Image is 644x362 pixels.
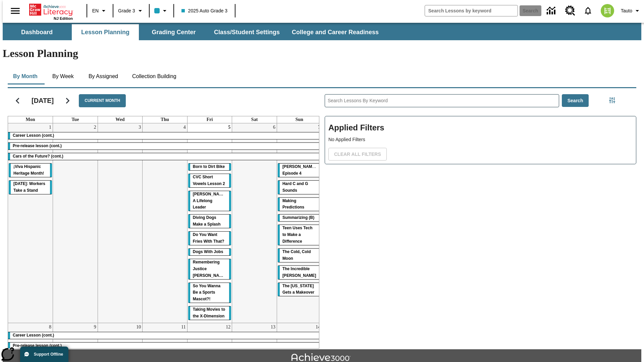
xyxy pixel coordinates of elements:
[180,323,187,331] a: September 11, 2025
[32,97,54,105] h2: [DATE]
[8,123,53,323] td: September 1, 2025
[250,116,259,123] a: Saturday
[618,5,644,17] button: Profile/Settings
[140,24,207,40] button: Grading Center
[272,123,277,131] a: September 6, 2025
[13,154,63,159] span: Cars of the Future? (cont.)
[13,164,44,176] span: ¡Viva Hispanic Heritage Month!
[579,2,597,19] a: Notifications
[13,133,54,138] span: Career Lesson (cont.)
[152,5,171,17] button: Class color is light blue. Change class color
[193,164,225,169] span: Born to Dirt Bike
[8,332,322,339] div: Career Lesson (cont.)
[3,24,70,40] button: Dashboard
[278,283,321,296] div: The Missouri Gets a Makeover
[325,95,559,107] input: Search Lessons By Keyword
[187,123,232,323] td: September 5, 2025
[9,164,52,177] div: ¡Viva Hispanic Heritage Month!
[92,7,99,14] span: EN
[188,215,231,228] div: Diving Dogs Make a Splash
[3,24,385,40] div: SubNavbar
[9,92,26,109] button: Previous
[8,132,322,139] div: Career Lesson (cont.)
[188,259,231,279] div: Remembering Justice O'Connor
[8,143,322,149] div: Pre-release lesson (cont.)
[597,2,618,19] button: Select a new avatar
[8,153,322,160] div: Cars of the Future? (cont.)
[159,116,170,123] a: Thursday
[115,5,147,17] button: Grade: Grade 3, Select a grade
[294,116,305,123] a: Sunday
[48,323,53,331] a: September 8, 2025
[118,7,135,14] span: Grade 3
[205,116,214,123] a: Friday
[425,5,518,16] input: search field
[278,215,321,221] div: Summarizing (B)
[127,68,182,84] button: Collection Building
[54,16,73,20] span: NJ Edition
[181,7,228,14] span: 2025 Auto Grade 3
[24,116,37,123] a: Monday
[328,120,633,136] h2: Applied Filters
[93,123,98,131] a: September 2, 2025
[193,192,228,210] span: Dianne Feinstein: A Lifelong Leader
[188,232,231,245] div: Do You Want Fries With That?
[278,164,321,177] div: Ella Menopi: Episode 4
[188,249,231,255] div: Dogs With Jobs
[13,181,45,193] span: Labor Day: Workers Take a Stand
[282,284,314,295] span: The Missouri Gets a Makeover
[562,94,589,107] button: Search
[278,249,321,262] div: The Cold, Cold Moon
[135,323,142,331] a: September 10, 2025
[269,323,277,331] a: September 13, 2025
[193,284,220,302] span: So You Wanna Be a Sports Mascot?!
[93,323,98,331] a: September 9, 2025
[188,283,231,303] div: So You Wanna Be a Sports Mascot?!
[114,116,126,123] a: Wednesday
[137,123,142,131] a: September 3, 2025
[188,164,231,170] div: Born to Dirt Bike
[193,215,221,227] span: Diving Dogs Make a Splash
[278,181,321,194] div: Hard C and G Sounds
[286,24,384,40] button: College and Career Readiness
[46,68,80,84] button: By Week
[319,85,636,349] div: Search
[8,343,322,349] div: Pre-release lesson (cont.)
[59,92,76,109] button: Next
[89,5,111,17] button: Language: EN, Select a language
[278,198,321,211] div: Making Predictions
[29,3,73,16] a: Home
[278,225,321,245] div: Teen Uses Tech to Make a Difference
[209,24,285,40] button: Class/Student Settings
[621,7,632,14] span: Tauto
[9,181,52,194] div: Labor Day: Workers Take a Stand
[13,333,54,338] span: Career Lesson (cont.)
[34,352,63,357] span: Support Offline
[314,323,322,331] a: September 14, 2025
[3,47,641,60] h1: Lesson Planning
[13,343,62,348] span: Pre-release lesson (cont.)
[188,306,231,320] div: Taking Movies to the X-Dimension
[278,266,321,279] div: The Incredible Kellee Edwards
[282,226,313,244] span: Teen Uses Tech to Make a Difference
[2,85,319,349] div: Calendar
[282,181,308,193] span: Hard C and G Sounds
[53,123,98,323] td: September 2, 2025
[282,249,311,261] span: The Cold, Cold Moon
[79,94,126,107] button: Current Month
[277,123,322,323] td: September 7, 2025
[317,123,322,131] a: September 7, 2025
[70,116,80,123] a: Tuesday
[193,175,225,186] span: CVC Short Vowels Lesson 2
[5,1,25,21] button: Open side menu
[143,123,187,323] td: September 4, 2025
[605,94,619,107] button: Filters Side menu
[282,164,318,176] span: Ella Menopi: Episode 4
[328,136,633,143] p: No Applied Filters
[98,123,143,323] td: September 3, 2025
[188,174,231,187] div: CVC Short Vowels Lesson 2
[601,4,614,17] img: avatar image
[543,2,561,20] a: Data Center
[282,266,316,278] span: The Incredible Kellee Edwards
[282,198,304,210] span: Making Predictions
